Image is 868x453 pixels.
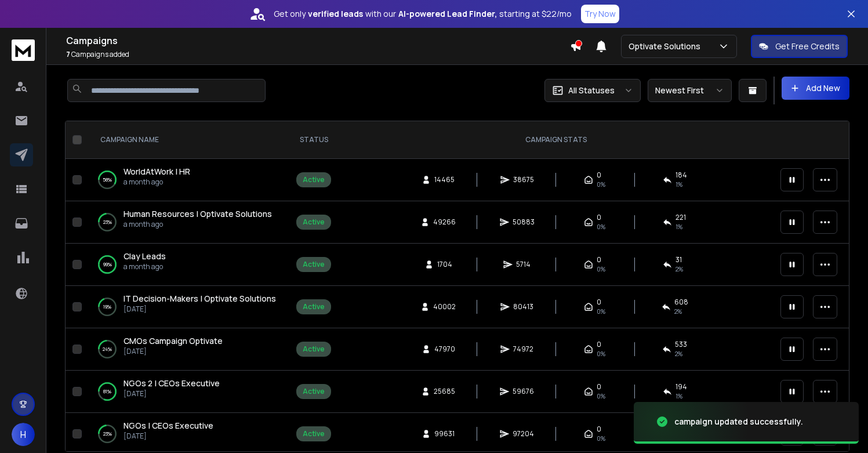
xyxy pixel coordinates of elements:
[674,307,682,316] span: 2 %
[338,121,773,159] th: CAMPAIGN STATS
[124,378,220,389] span: NGOs 2 | CEOs Executive
[675,255,682,264] span: 31
[675,222,682,231] span: 1 %
[124,420,213,431] span: NGOs | CEOs Executive
[124,293,276,304] span: IT Decision-Makers | Optivate Solutions
[597,255,601,264] span: 0
[124,208,272,219] span: Human Resources | Optivate Solutions
[66,34,570,48] h1: Campaigns
[675,392,682,401] span: 1 %
[303,387,325,396] div: Active
[674,298,688,307] span: 608
[303,218,325,227] div: Active
[289,121,338,159] th: STATUS
[597,307,605,316] span: 0%
[597,171,601,180] span: 0
[124,432,213,441] p: [DATE]
[597,213,601,222] span: 0
[66,50,570,59] p: Campaigns added
[303,175,325,184] div: Active
[124,389,220,398] p: [DATE]
[516,260,531,269] span: 5714
[513,218,535,227] span: 50883
[597,392,605,401] span: 0%
[103,259,112,270] p: 99 %
[103,428,112,440] p: 23 %
[398,8,497,20] strong: AI-powered Lead Finder,
[86,328,289,371] td: 24%CMOs Campaign Optivate[DATE]
[434,387,455,396] span: 25685
[124,335,223,347] a: CMOs Campaign Optivate
[675,264,683,274] span: 2 %
[124,177,190,187] p: a month ago
[648,79,732,102] button: Newest First
[124,293,276,305] a: IT Decision-Makers | Optivate Solutions
[12,423,35,446] button: H
[103,216,112,228] p: 23 %
[597,340,601,349] span: 0
[86,121,289,159] th: CAMPAIGN NAME
[433,218,456,227] span: 49266
[675,382,687,392] span: 194
[434,175,455,184] span: 14465
[124,208,272,220] a: Human Resources | Optivate Solutions
[568,85,615,96] p: All Statuses
[103,301,111,313] p: 19 %
[597,180,605,189] span: 0%
[434,429,455,438] span: 99631
[597,222,605,231] span: 0%
[782,77,849,100] button: Add New
[675,340,687,349] span: 533
[597,434,605,443] span: 0%
[775,41,840,52] p: Get Free Credits
[124,251,166,262] span: Clay Leads
[674,416,803,427] div: campaign updated successfully.
[303,429,325,438] div: Active
[124,166,190,177] a: WorldAtWork | HR
[629,41,705,52] p: Optivate Solutions
[103,386,111,397] p: 81 %
[434,345,455,354] span: 47970
[584,8,616,20] p: Try Now
[86,159,289,201] td: 58%WorldAtWork | HRa month ago
[751,35,848,58] button: Get Free Credits
[86,371,289,413] td: 81%NGOs 2 | CEOs Executive[DATE]
[433,302,456,311] span: 40002
[513,387,534,396] span: 59676
[124,251,166,262] a: Clay Leads
[675,180,682,189] span: 1 %
[103,343,112,355] p: 24 %
[581,5,619,23] button: Try Now
[103,174,112,186] p: 58 %
[675,213,686,222] span: 221
[86,201,289,244] td: 23%Human Resources | Optivate Solutionsa month ago
[274,8,572,20] p: Get only with our starting at $22/mo
[675,349,682,358] span: 2 %
[597,382,601,392] span: 0
[124,420,213,432] a: NGOs | CEOs Executive
[303,260,325,269] div: Active
[597,298,601,307] span: 0
[124,347,223,356] p: [DATE]
[86,286,289,328] td: 19%IT Decision-Makers | Optivate Solutions[DATE]
[513,429,534,438] span: 97204
[66,49,70,59] span: 7
[513,345,533,354] span: 74972
[597,349,605,358] span: 0%
[124,220,272,229] p: a month ago
[675,171,687,180] span: 184
[124,262,166,271] p: a month ago
[86,244,289,286] td: 99%Clay Leadsa month ago
[303,302,325,311] div: Active
[437,260,452,269] span: 1704
[597,425,601,434] span: 0
[124,378,220,389] a: NGOs 2 | CEOs Executive
[124,305,276,314] p: [DATE]
[597,264,605,274] span: 0%
[303,345,325,354] div: Active
[12,39,35,61] img: logo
